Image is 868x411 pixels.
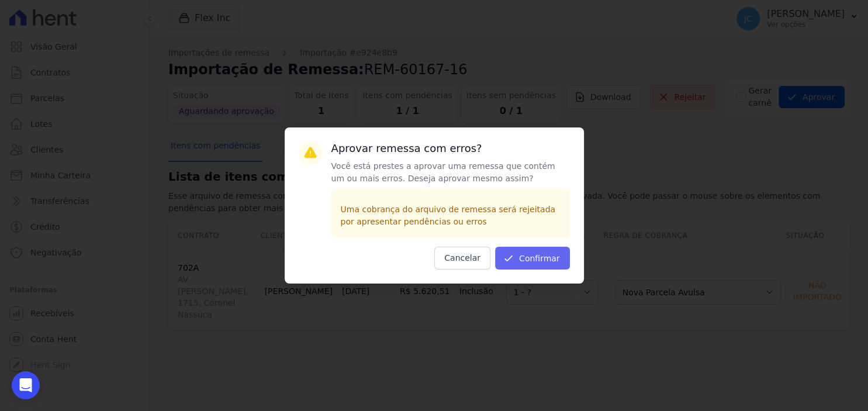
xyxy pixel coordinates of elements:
[341,203,561,228] p: Uma cobrança do arquivo de remessa será rejeitada por apresentar pendências ou erros
[434,247,490,270] button: Cancelar
[331,141,570,156] h3: Aprovar remessa com erros?
[495,247,570,270] button: Confirmar
[12,371,40,399] div: Open Intercom Messenger
[331,160,570,185] p: Você está prestes a aprovar uma remessa que contém um ou mais erros. Deseja aprovar mesmo assim?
